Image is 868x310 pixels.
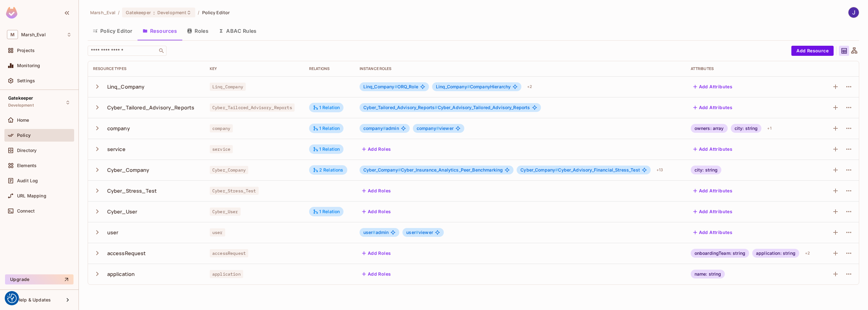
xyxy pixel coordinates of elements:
[88,23,138,39] button: Policy Editor
[214,23,262,39] button: ABAC Rules
[17,48,35,53] span: Projects
[765,123,774,133] div: + 1
[360,186,394,196] button: Add Roles
[8,103,34,108] span: Development
[848,7,859,18] img: John Kelly
[5,274,73,284] button: Upgrade
[17,208,35,213] span: Connect
[21,32,46,37] span: Workspace: Marsh_Eval
[17,78,35,83] span: Settings
[691,227,735,237] button: Add Attributes
[210,249,248,257] span: accessRequest
[752,249,799,258] div: application: string
[107,229,119,236] div: user
[313,126,340,131] div: 1 Relation
[436,84,511,89] span: CompanyHierarchy
[107,146,126,153] div: service
[406,230,419,235] span: user
[8,96,33,101] span: Gatekeeper
[7,294,17,303] img: Revisit consent button
[138,23,182,39] button: Resources
[372,230,375,235] span: #
[17,193,46,198] span: URL Mapping
[691,66,819,71] div: Attributes
[313,209,340,214] div: 1 Relation
[383,126,386,131] span: #
[436,126,439,131] span: #
[210,124,233,132] span: company
[363,105,438,110] span: Cyber_Tailored_Advisory_Reports
[210,270,243,278] span: application
[313,167,343,173] div: 2 Relations
[157,9,186,15] span: Development
[691,124,728,133] div: owners: array
[691,186,735,196] button: Add Attributes
[313,146,340,152] div: 1 Relation
[309,66,349,71] div: Relations
[406,230,433,235] span: viewer
[17,63,40,68] span: Monitoring
[555,167,558,173] span: #
[691,144,735,154] button: Add Attributes
[210,83,246,91] span: Linq_Company
[210,208,241,216] span: Cyber_User
[435,105,437,110] span: #
[802,248,812,258] div: + 2
[731,124,762,133] div: city: string
[436,84,470,89] span: Linq_Company
[107,125,130,132] div: company
[7,294,17,303] button: Consent Preferences
[17,118,29,123] span: Home
[313,105,340,110] div: 1 Relation
[360,207,394,217] button: Add Roles
[691,166,722,174] div: city: string
[198,9,199,15] li: /
[791,46,834,56] button: Add Resource
[691,207,735,217] button: Add Attributes
[360,248,394,258] button: Add Roles
[210,166,248,174] span: Cyber_Company
[363,84,418,89] span: ORQ_Role
[153,10,155,15] span: :
[107,83,145,90] div: Linq_Company
[363,230,376,235] span: user
[691,82,735,92] button: Add Attributes
[363,126,386,131] span: company
[107,167,150,173] div: Cyber_Company
[17,148,37,153] span: Directory
[107,250,146,257] div: accessRequest
[363,84,397,89] span: Linq_Company
[126,9,150,15] span: Gatekeeper
[7,30,18,39] span: M
[17,178,38,183] span: Audit Log
[17,163,37,168] span: Elements
[17,133,31,138] span: Policy
[93,66,200,71] div: Resource Types
[691,102,735,113] button: Add Attributes
[398,167,401,173] span: #
[363,126,399,131] span: admin
[210,145,233,153] span: service
[210,228,225,237] span: user
[210,66,299,71] div: Key
[395,84,397,89] span: #
[210,103,295,112] span: Cyber_Tailored_Advisory_Reports
[525,82,535,92] div: + 2
[520,167,640,173] span: Cyber_Advisory_Financial_Stress_Test
[654,165,666,175] div: + 13
[360,269,394,279] button: Add Roles
[417,126,439,131] span: company
[182,23,214,39] button: Roles
[691,249,749,258] div: onboardingTeam: string
[118,9,120,15] li: /
[202,9,230,15] span: Policy Editor
[467,84,470,89] span: #
[107,187,157,194] div: Cyber_Stress_Test
[363,105,530,110] span: Cyber_Advisory_Tailored_Advisory_Reports
[417,126,454,131] span: viewer
[107,208,138,215] div: Cyber_User
[107,104,195,111] div: Cyber_Tailored_Advisory_Reports
[691,270,725,278] div: name: string
[363,167,401,173] span: Cyber_Company
[520,167,558,173] span: Cyber_Company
